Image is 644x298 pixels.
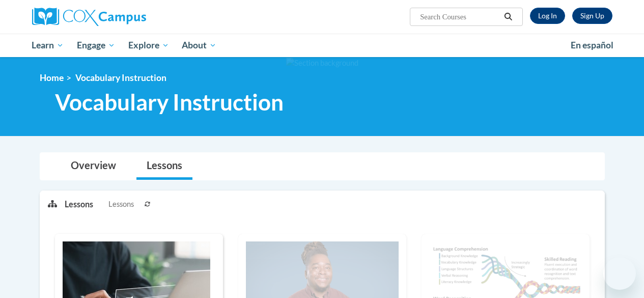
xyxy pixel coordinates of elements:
[419,11,500,23] input: Search Courses
[175,34,223,57] a: About
[70,34,122,57] a: Engage
[24,34,620,57] div: Main menu
[136,153,192,180] a: Lessons
[500,11,516,23] button: Search
[32,8,146,26] img: Cox Campus
[603,257,636,290] iframe: Button to launch messaging window
[572,8,612,24] a: Register
[32,39,64,51] span: Learn
[75,72,166,83] span: Vocabulary Instruction
[108,199,134,210] span: Lessons
[122,34,176,57] a: Explore
[564,35,620,56] a: En español
[77,39,115,51] span: Engage
[40,72,64,83] a: Home
[182,39,216,51] span: About
[571,40,613,50] span: En español
[25,34,71,57] a: Learn
[65,199,93,210] p: Lessons
[128,39,169,51] span: Explore
[61,153,126,180] a: Overview
[286,58,358,69] img: Section background
[32,8,215,26] a: Cox Campus
[55,89,284,116] span: Vocabulary Instruction
[530,8,565,24] a: Log In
